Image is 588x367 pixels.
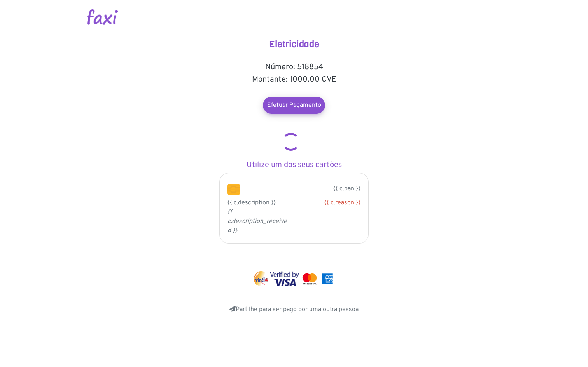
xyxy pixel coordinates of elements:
[229,306,359,313] a: Partilhe para ser pago por uma outra pessoa
[227,184,240,195] img: chip.png
[301,271,318,286] img: mastercard
[253,271,269,286] img: vinti4
[300,198,360,207] div: {{ c.reason }}
[270,271,299,286] img: visa
[252,184,360,193] p: {{ c.pan }}
[216,63,372,72] h5: Número: 518854
[227,199,276,207] span: {{ c.description }}
[216,160,372,170] h5: Utilize um dos seus cartões
[216,75,372,84] h5: Montante: 1000.00 CVE
[227,208,287,235] i: {{ c.description_received }}
[320,271,335,286] img: mastercard
[216,39,372,50] h4: Eletricidade
[263,97,325,114] a: Efetuar Pagamento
